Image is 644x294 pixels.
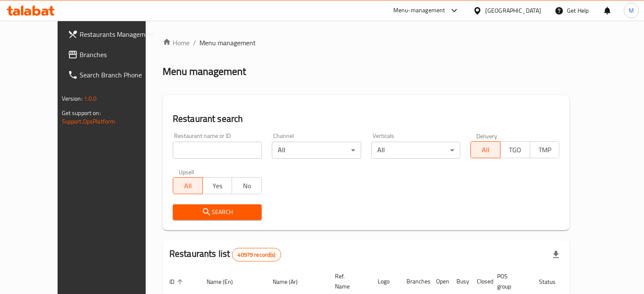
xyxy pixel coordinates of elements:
[546,245,566,265] div: Export file
[62,93,83,104] span: Version:
[206,180,229,192] span: Yes
[530,141,560,158] button: TMP
[80,70,158,80] span: Search Branch Phone
[235,180,258,192] span: No
[202,177,232,194] button: Yes
[193,38,196,48] li: /
[169,277,185,287] span: ID
[393,5,445,16] div: Menu-management
[504,144,527,156] span: TGO
[173,204,262,220] button: Search
[177,180,199,192] span: All
[179,169,194,175] label: Upsell
[272,142,361,159] div: All
[500,141,530,158] button: TGO
[629,6,634,15] span: M
[497,271,522,291] span: POS group
[61,65,165,85] a: Search Branch Phone
[232,251,280,259] span: 40979 record(s)
[173,113,560,125] h2: Restaurant search
[207,277,244,287] span: Name (En)
[163,65,246,78] h2: Menu management
[173,177,203,194] button: All
[180,207,255,217] span: Search
[470,141,500,158] button: All
[199,38,256,48] span: Menu management
[335,271,361,291] span: Ref. Name
[539,277,567,287] span: Status
[62,116,116,127] a: Support.OpsPlatform
[80,49,158,60] span: Branches
[61,44,165,65] a: Branches
[163,38,570,48] nav: breadcrumb
[62,107,101,118] span: Get support on:
[371,142,460,159] div: All
[485,6,541,15] div: [GEOGRAPHIC_DATA]
[163,38,190,48] a: Home
[476,133,498,139] label: Delivery
[232,177,262,194] button: No
[173,142,262,159] input: Search for restaurant name or ID..
[80,29,158,39] span: Restaurants Management
[273,277,309,287] span: Name (Ar)
[232,248,281,261] div: Total records count
[169,247,281,261] h2: Restaurants list
[533,144,556,156] span: TMP
[84,93,97,104] span: 1.0.0
[474,144,497,156] span: All
[61,24,165,44] a: Restaurants Management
